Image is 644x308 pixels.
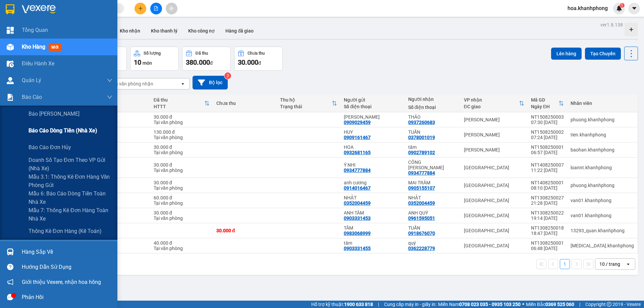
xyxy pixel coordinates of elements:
button: Kho nhận [114,23,146,39]
div: Tại văn phòng [154,200,210,206]
div: 130.000 đ [154,129,210,135]
span: Thống kê đơn hàng (Kế toán) [29,227,102,235]
div: tham.khanhphong [571,243,634,248]
div: [GEOGRAPHIC_DATA] [464,228,524,233]
div: THẢO [408,114,457,120]
span: notification [7,279,13,285]
div: 30.000 đ [154,114,210,120]
div: 10 / trang [599,261,620,267]
span: Miền Bắc [526,301,574,308]
div: loannt.khanhphong [571,165,634,170]
div: VP nhận [464,97,519,103]
div: Tại văn phòng [154,150,210,155]
div: Thu hộ [280,97,332,103]
div: Nhân viên [571,101,634,106]
div: ANH TÂM [344,210,401,215]
button: Chưa thu30.000đ [234,47,283,71]
div: 0909161467 [344,135,371,140]
div: 0902789102 [408,150,435,155]
div: [PERSON_NAME] [464,147,524,152]
button: plus [135,3,146,14]
span: plus [138,6,143,11]
div: KIỆN [93,117,147,122]
button: Lên hàng [551,48,582,60]
div: ver 1.8.138 [600,21,623,28]
div: T.XỐP [93,132,147,137]
div: 60.000 đ [154,195,210,200]
span: | [378,301,379,308]
div: 0934777884 [344,168,371,173]
div: 19:14 [DATE] [531,215,564,221]
div: 06:48 [DATE] [531,246,564,251]
div: NT1308250018 [531,225,564,231]
div: TUẤN [408,225,457,231]
button: Số lượng10món [130,47,179,71]
button: Hàng đã giao [220,23,259,39]
div: tien.khanhphong [571,132,634,137]
svg: open [180,81,185,86]
div: Tại văn phòng [154,246,210,251]
span: Quản Lý [22,76,41,84]
th: Toggle SortBy [150,95,213,112]
div: 1 balo đỏ [93,243,147,248]
div: 1 VALI [93,198,147,203]
div: Chưa thu [216,101,273,106]
span: đ [258,60,261,66]
div: [GEOGRAPHIC_DATA] [464,165,524,170]
div: 30.000 đ [154,144,210,150]
span: 1 [621,3,623,8]
span: 30.000 [238,58,258,66]
button: aim [166,3,177,14]
div: [GEOGRAPHIC_DATA] [464,213,524,218]
div: 30.000 đ [154,210,210,215]
div: NT1408250001 [531,180,564,185]
button: Kho công nợ [183,23,220,39]
div: Tại văn phòng [154,215,210,221]
span: Giới thiệu Vexere, nhận hoa hồng [22,278,101,286]
div: 18:47 [DATE] [531,231,564,236]
img: logo-vxr [6,4,14,14]
span: món [143,60,152,66]
div: MAI TRÂM [408,180,457,185]
sup: 1 [620,3,625,8]
div: Đã thu [196,51,208,56]
span: Mẫu 7: Thống kê đơn hàng toàn nhà xe [29,206,112,223]
div: NT1408250007 [531,162,564,168]
span: Báo [PERSON_NAME] [29,110,79,118]
strong: 1900 633 818 [344,302,373,307]
div: Người nhận [408,97,457,102]
span: Mẫu 6: Báo cáo dòng tiền toàn nhà xe [29,189,112,206]
button: file-add [150,3,162,14]
div: 0905155107 [408,185,435,191]
button: 1 [560,259,570,269]
span: Mẫu 3.1: Thống kê đơn hàng văn phòng gửi [29,173,112,189]
div: 0937260683 [408,120,435,125]
div: 30.000 đ [216,228,273,233]
strong: 0369 525 060 [545,302,574,307]
div: TÂM [344,225,401,231]
div: Trạng thái [280,104,332,109]
span: Tổng Quan [22,26,48,34]
th: Toggle SortBy [277,95,340,112]
img: icon-new-feature [616,5,622,11]
span: file-add [154,6,158,11]
div: Hướng dẫn sử dụng [22,262,112,272]
div: tâm [344,240,401,246]
div: van01.khanhphong [571,213,634,218]
th: Toggle SortBy [528,95,567,112]
div: 07:24 [DATE] [531,135,564,140]
div: Chưa thu [248,51,265,56]
div: [PERSON_NAME] [464,117,524,122]
span: Báo cáo đơn hủy [29,143,71,151]
div: HUY [344,129,401,135]
span: down [107,78,112,83]
span: aim [169,6,174,11]
div: Tại văn phòng [154,185,210,191]
div: Phản hồi [22,292,112,302]
img: warehouse-icon [7,60,14,67]
div: Tại văn phòng [154,168,210,173]
div: [GEOGRAPHIC_DATA] [464,198,524,203]
span: Kho hàng [22,44,45,50]
button: Bộ lọc [193,76,228,89]
span: hoa.khanhphong [562,4,613,12]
